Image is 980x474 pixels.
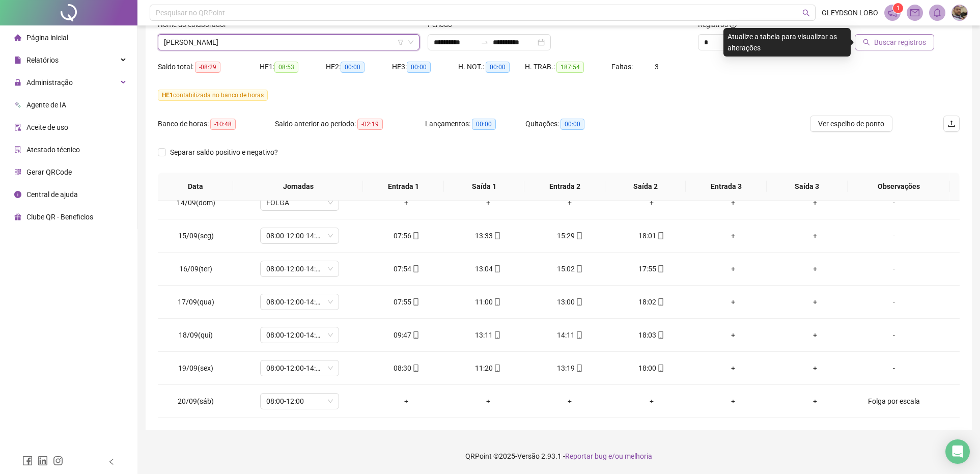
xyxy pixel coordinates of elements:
span: 187:54 [556,62,584,73]
div: + [701,329,766,341]
span: mobile [411,365,419,372]
span: -10:48 [210,119,236,130]
span: mobile [493,265,501,272]
div: + [782,396,847,407]
div: H. NOT.: [458,61,525,73]
span: mobile [493,365,501,372]
span: mobile [656,265,664,272]
div: + [374,197,439,208]
span: instagram [53,456,63,466]
div: 11:20 [456,363,521,374]
span: mail [910,8,919,17]
span: 08:00-12:00-14:00-18:00 [266,294,333,310]
div: Lançamentos: [425,118,525,130]
span: Clube QR - Beneficios [26,213,93,221]
span: mobile [575,265,583,272]
span: Reportar bug e/ou melhoria [565,452,652,460]
span: contabilizada no banco de horas [158,90,268,101]
div: - [864,363,924,374]
th: Data [158,173,233,201]
div: HE 1: [260,61,326,73]
span: solution [14,146,21,153]
span: 3 [655,63,659,71]
span: 00:00 [341,62,365,73]
span: 14/09(dom) [177,199,215,207]
th: Observações [847,173,950,201]
span: search [863,39,870,46]
div: 15:02 [537,263,602,274]
span: file [14,57,21,64]
div: 18:02 [619,296,684,308]
span: mobile [656,365,664,372]
div: HE 2: [326,61,392,73]
div: + [782,296,847,308]
div: 14:11 [537,329,602,341]
span: 08:00-12:00-14:00-18:00 [266,228,333,243]
span: 08:00-12:00-14:00-18:00 [266,261,333,276]
div: + [701,363,766,374]
span: 00:00 [472,119,496,130]
span: 08:00-12:00-14:00-18:00 [266,360,333,376]
div: 13:33 [456,230,521,241]
div: 18:01 [619,230,684,241]
span: 17/09(qua) [178,298,214,306]
span: Faltas: [611,63,634,71]
footer: QRPoint © 2025 - 2.93.1 - [137,438,980,474]
span: notification [888,8,897,17]
div: 13:04 [456,263,521,274]
span: Buscar registros [874,37,926,48]
span: left [108,458,115,465]
div: 07:55 [374,296,439,308]
span: Separar saldo positivo e negativo? [166,147,282,158]
span: facebook [22,456,33,466]
div: Atualize a tabela para visualizar as alterações [723,28,851,57]
th: Jornadas [233,173,363,201]
span: down [408,39,414,45]
span: Ver espelho de ponto [818,118,884,129]
div: + [701,296,766,308]
th: Entrada 1 [363,173,444,201]
span: filter [398,39,404,45]
span: 20/09(sáb) [178,397,214,405]
div: + [782,363,847,374]
span: to [481,38,489,46]
div: + [456,197,521,208]
div: Quitações: [525,118,626,130]
div: + [537,396,602,407]
span: gift [14,213,21,220]
div: - [864,329,924,341]
span: home [14,34,21,41]
div: + [456,396,521,407]
span: linkedin [38,456,48,466]
span: -02:19 [357,119,383,130]
span: 00:00 [407,62,431,73]
span: Relatórios [26,56,59,64]
span: info-circle [14,191,21,198]
span: 16/09(ter) [179,265,212,273]
span: mobile [493,298,501,305]
span: mobile [575,365,583,372]
span: 1 [897,5,900,12]
span: mobile [656,331,664,339]
div: + [537,197,602,208]
div: 13:00 [537,296,602,308]
div: Saldo total: [158,61,260,73]
div: + [701,396,766,407]
span: mobile [411,232,419,239]
span: mobile [493,232,501,239]
div: Saldo anterior ao período: [275,118,425,130]
span: mobile [411,265,419,272]
span: mobile [411,331,419,339]
span: mobile [493,331,501,339]
span: 08:53 [274,62,298,73]
div: + [701,263,766,274]
div: + [782,197,847,208]
span: mobile [575,232,583,239]
span: Versão [517,452,540,460]
sup: 1 [893,3,903,13]
div: HE 3: [392,61,458,73]
div: + [619,197,684,208]
span: Atestado técnico [26,146,80,154]
th: Saída 3 [767,173,848,201]
span: 18/09(qui) [179,331,213,339]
